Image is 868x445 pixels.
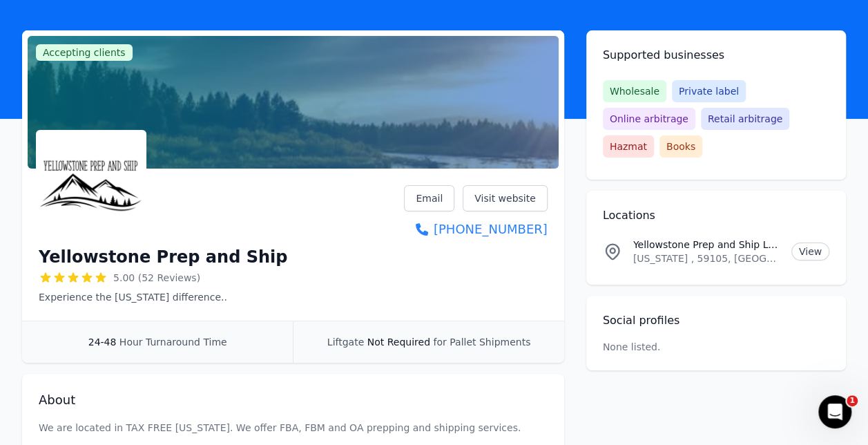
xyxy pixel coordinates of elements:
[633,252,780,265] p: [US_STATE] , 59105, [GEOGRAPHIC_DATA]
[603,47,829,64] h2: Supported businesses
[603,80,666,102] span: Wholesale
[603,108,695,130] span: Online arbitrage
[404,220,547,239] a: [PHONE_NUMBER]
[603,312,829,329] h2: Social profiles
[463,185,548,211] a: Visit website
[39,133,144,238] img: Yellowstone Prep and Ship
[113,271,200,285] span: 5.00 (52 Reviews)
[39,421,548,435] p: We are located in TAX FREE [US_STATE]. We offer FBA, FBM and OA prepping and shipping services.
[367,337,430,348] span: Not Required
[36,44,133,61] span: Accepting clients
[633,238,780,252] p: Yellowstone Prep and Ship Location
[404,185,454,211] a: Email
[818,395,851,428] iframe: Intercom live chat
[672,80,746,102] span: Private label
[791,243,829,261] a: View
[39,390,548,410] h2: About
[39,290,287,304] p: Experience the [US_STATE] difference..
[659,135,702,158] span: Books
[433,337,530,348] span: for Pallet Shipments
[327,337,364,348] span: Liftgate
[603,135,654,158] span: Hazmat
[603,340,661,354] p: None listed.
[701,108,789,130] span: Retail arbitrage
[119,337,227,348] span: Hour Turnaround Time
[39,246,287,268] h1: Yellowstone Prep and Ship
[88,337,117,348] span: 24-48
[847,395,858,406] span: 1
[603,207,829,224] h2: Locations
